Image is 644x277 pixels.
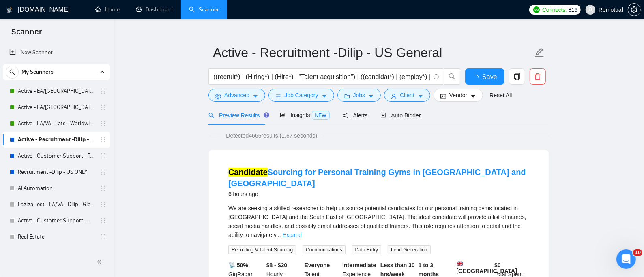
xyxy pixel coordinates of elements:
a: Real Estate [18,229,95,245]
span: NEW [312,111,330,120]
button: idcardVendorcaret-down [434,89,483,102]
a: Reset All [489,91,512,100]
span: holder [100,88,106,94]
button: search [444,68,460,85]
b: $8 - $20 [266,262,287,268]
a: Active - EA/[GEOGRAPHIC_DATA] - Dilip - U.S [18,83,95,99]
a: Laziza Test - EA/VA - Dilip - Global [18,196,95,213]
button: search [6,66,19,79]
span: search [208,113,214,118]
span: holder [100,104,106,111]
a: AI Automation [18,180,95,196]
span: Advanced [224,91,249,100]
button: Save [465,68,504,85]
span: holder [100,136,106,143]
span: Recruiting & Talent Sourcing [228,245,296,254]
span: Save [482,72,497,82]
span: holder [100,201,106,208]
span: loading [472,75,482,81]
iframe: Intercom live chat [616,249,636,269]
span: 10 [633,249,642,256]
span: delete [530,73,545,80]
span: area-chart [280,112,286,118]
span: caret-down [322,93,327,99]
span: holder [100,217,106,224]
input: Search Freelance Jobs... [213,72,430,82]
span: user [588,7,593,13]
span: holder [100,185,106,192]
a: searchScanner [189,6,219,13]
span: Auto Bidder [380,112,421,119]
a: homeHome [95,6,120,13]
span: user [391,93,397,99]
span: 816 [569,5,577,14]
a: Active - EA/VA - Tats - Worldwide [18,115,95,132]
span: caret-down [470,93,476,99]
span: Vendor [449,91,467,100]
span: We are seeking a skilled researcher to help us source potential candidates for our personal train... [228,205,526,238]
span: Client [400,91,414,100]
span: Insights [280,112,329,118]
span: Communications [303,245,345,254]
span: bars [275,93,281,99]
span: caret-down [368,93,374,99]
span: holder [100,153,106,159]
mark: Candidate [228,168,268,177]
button: folderJobscaret-down [337,89,381,102]
span: Data Entry [352,245,382,254]
b: [GEOGRAPHIC_DATA] [457,261,517,274]
span: caret-down [418,93,423,99]
button: barsJob Categorycaret-down [268,89,334,102]
span: folder [344,93,350,99]
a: Run - No filter Test [18,245,95,261]
a: Active - Customer Support - Mark - Global [18,213,95,229]
span: setting [215,93,221,99]
span: search [6,69,18,75]
span: My Scanners [21,64,54,80]
span: edit [534,47,545,58]
img: 🇬🇧 [457,261,463,266]
button: settingAdvancedcaret-down [208,89,265,102]
span: Preview Results [208,112,267,119]
div: Tooltip anchor [263,111,270,119]
span: notification [343,113,348,118]
a: Active - Recruitment -Dilip - US General [18,132,95,148]
span: caret-down [253,93,258,99]
span: Detected 4665 results (1.67 seconds) [220,131,323,140]
button: setting [628,3,641,16]
span: info-circle [434,74,439,79]
button: userClientcaret-down [384,89,430,102]
span: Alerts [343,112,368,119]
a: setting [628,6,641,13]
a: CandidateSourcing for Personal Training Gyms in [GEOGRAPHIC_DATA] and [GEOGRAPHIC_DATA] [228,168,526,188]
img: upwork-logo.png [533,6,540,13]
b: 📡 50% [228,262,248,268]
b: Everyone [305,262,330,268]
div: 6 hours ago [228,189,529,199]
span: Lead Generation [388,245,430,254]
span: Connects: [542,5,567,14]
span: double-left [97,258,105,266]
span: Jobs [353,91,365,100]
a: Active - Customer Support - Tats - U.S [18,148,95,164]
span: Job Category [284,91,318,100]
span: holder [100,120,106,127]
button: copy [509,68,525,85]
span: holder [100,234,106,240]
span: ... [276,232,281,238]
a: New Scanner [9,45,104,61]
span: search [444,73,460,80]
li: New Scanner [3,45,110,61]
a: dashboardDashboard [136,6,173,13]
b: $ 0 [494,262,501,268]
span: idcard [440,93,446,99]
span: Scanner [5,26,48,43]
a: Recruitment -Dilip - US ONLY [18,164,95,180]
a: Active - EA/[GEOGRAPHIC_DATA] - Dilip - Global [18,99,95,115]
input: Scanner name... [213,43,532,63]
span: holder [100,169,106,175]
a: Expand [283,232,302,238]
button: delete [530,68,546,85]
img: logo [7,4,13,17]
